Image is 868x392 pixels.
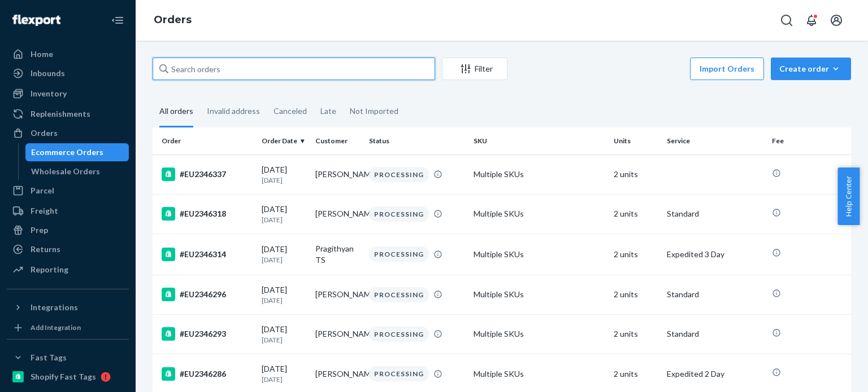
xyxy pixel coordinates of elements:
button: Close Navigation [106,9,129,32]
button: Help Center [837,168,860,225]
div: DELIVERED [369,167,422,182]
td: Loading.... [767,155,851,194]
a: Reporting [7,261,129,279]
div: Inventory [31,88,67,99]
a: Add Integration [7,321,129,334]
a: Inventory [7,85,129,103]
div: Ecommerce Orders [31,147,103,158]
th: Fee [767,127,851,155]
a: Ecommerce Orders [25,143,129,161]
button: Open account menu [825,9,848,32]
button: Integrations [7,298,129,316]
a: Freight [7,202,129,220]
td: Multiple SKUs [469,155,609,194]
a: Home [7,45,129,63]
button: Import Orders [690,58,764,80]
img: Flexport logo [12,15,60,26]
button: Fast Tags [7,349,129,367]
div: Returns [31,244,60,255]
div: Late [320,96,336,126]
a: Wholesale Orders [25,162,129,180]
div: Inbounds [31,68,65,79]
a: Orders [7,124,129,142]
th: Units [609,127,663,155]
button: Open Search Box [775,9,798,32]
button: Filter [442,58,507,80]
span: 25 results per page [757,214,826,224]
td: [PERSON_NAME] [311,155,364,194]
div: Filter [442,63,507,74]
div: Canceled [274,96,307,126]
ol: breadcrumbs [145,4,201,37]
th: Order Date [257,127,311,155]
a: Orders [154,14,192,26]
div: Invalid address [207,96,260,126]
th: SKU [469,127,609,155]
a: Shopify Fast Tags [7,368,129,386]
div: Shopify Fast Tags [31,371,96,382]
div: Replenishments [31,108,90,120]
div: Create order [779,63,843,74]
div: All orders [159,96,193,127]
div: [DATE] [262,164,306,185]
input: Search orders [153,58,435,80]
a: Inbounds [7,64,129,82]
div: Add Integration [31,323,81,332]
div: Fast Tags [31,352,67,363]
a: Prep [7,221,129,239]
div: Reporting [31,264,68,275]
a: Replenishments [7,105,129,123]
button: Open notifications [800,9,823,32]
td: 2 units [609,155,663,194]
th: Status [364,127,469,155]
th: Service [662,127,767,155]
div: #EU2337023 [162,168,253,181]
div: Prep [31,224,48,236]
a: Page 1 is your current page [509,214,518,224]
a: Returns [7,240,129,258]
p: Standard [667,169,762,180]
div: Wholesale Orders [31,166,100,177]
div: Integrations [31,302,78,313]
a: Parcel [7,182,129,200]
th: Order [153,127,257,155]
div: Customer [315,136,360,146]
button: Create order [771,58,851,80]
p: [DATE] [262,175,306,185]
div: Home [31,49,53,60]
div: Freight [31,205,58,217]
div: Parcel [31,185,54,196]
div: Orders [31,127,58,139]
